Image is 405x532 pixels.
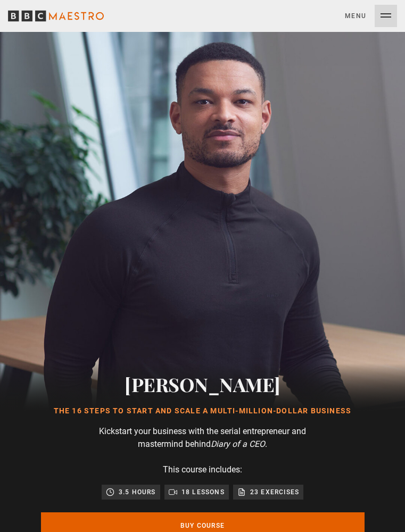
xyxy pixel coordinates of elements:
[41,371,365,397] h2: [PERSON_NAME]
[345,5,397,27] button: Toggle navigation
[41,406,365,417] h1: The 16 Steps to Start and Scale a Multi-Million-Dollar Business
[96,425,309,451] p: Kickstart your business with the serial entrepreneur and mastermind behind .
[96,463,309,476] p: This course includes:
[8,8,104,24] svg: BBC Maestro
[119,487,156,497] p: 3.5 hours
[181,487,225,497] p: 18 lessons
[250,487,299,497] p: 23 exercises
[211,439,265,449] i: Diary of a CEO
